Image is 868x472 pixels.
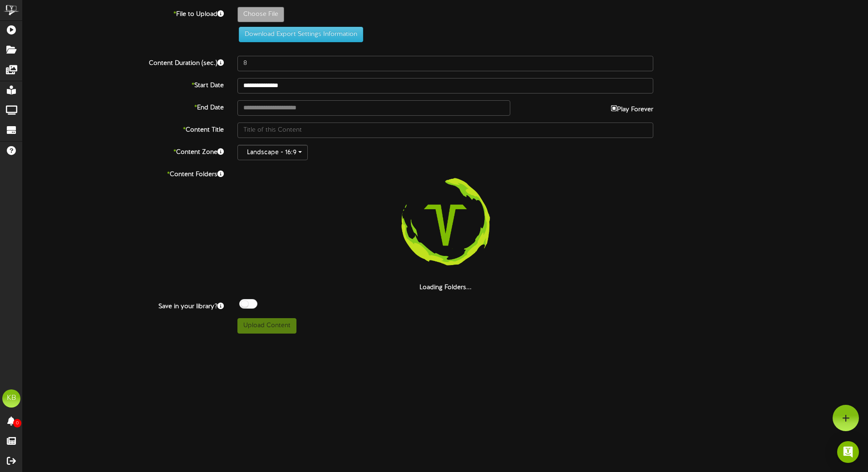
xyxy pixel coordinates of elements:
img: loading-spinner-3.png [387,167,503,283]
button: Download Export Settings Information [239,27,363,42]
strong: Loading Folders... [419,284,472,291]
label: Play Forever [611,100,653,114]
label: End Date [16,100,231,113]
input: Title of this Content [237,123,653,138]
input: Play Forever [611,105,617,111]
label: Start Date [16,78,231,90]
label: Content Zone [16,145,231,157]
label: Content Duration (sec.) [16,56,231,68]
button: Upload Content [237,318,296,334]
label: File to Upload [16,7,231,19]
label: Content Title [16,123,231,135]
div: Open Intercom Messenger [837,441,859,463]
button: Landscape - 16:9 [237,145,308,160]
div: KB [2,389,20,408]
span: 0 [13,419,21,428]
label: Save in your library? [16,299,231,311]
a: Download Export Settings Information [234,31,363,38]
label: Content Folders [16,167,231,179]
